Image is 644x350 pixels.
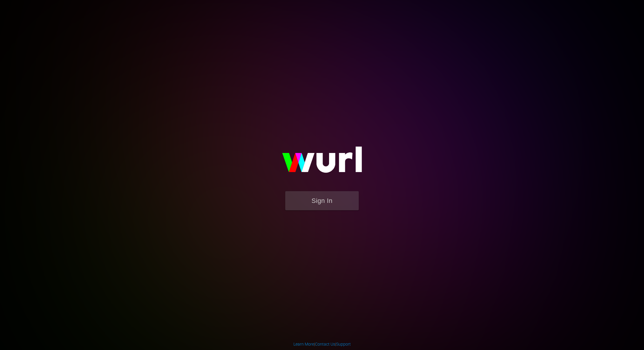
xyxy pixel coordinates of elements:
a: Learn More [293,342,314,346]
button: Sign In [285,191,359,210]
img: wurl-logo-on-black-223613ac3d8ba8fe6dc639794a292ebdb59501304c7dfd60c99c58986ef67473.svg [263,134,381,191]
a: Support [336,342,351,346]
div: | | [293,341,351,347]
a: Contact Us [315,342,335,346]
